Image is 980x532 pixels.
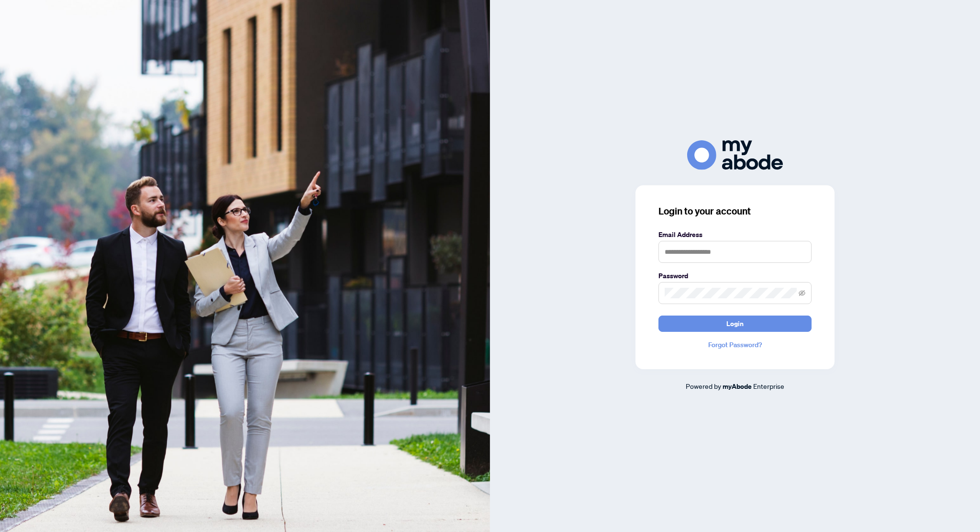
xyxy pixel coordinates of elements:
img: ma-logo [687,140,783,170]
a: myAbode [723,381,752,392]
a: Forgot Password? [658,340,812,350]
span: Enterprise [753,382,784,390]
span: eye-invisible [799,290,805,296]
span: Powered by [686,382,721,390]
label: Email Address [658,229,812,240]
button: Login [658,316,812,332]
h3: Login to your account [658,204,812,218]
label: Password [658,271,812,281]
span: Login [726,316,744,331]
